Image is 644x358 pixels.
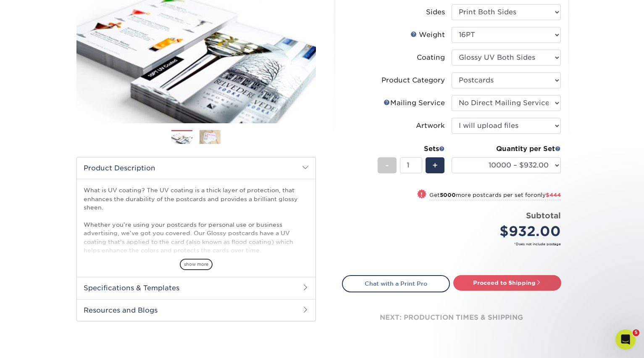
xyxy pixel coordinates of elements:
strong: 5000 [440,192,456,198]
strong: Subtotal [526,211,561,220]
a: Proceed to Shipping [453,275,561,290]
span: + [432,159,438,172]
span: 5 [633,329,639,336]
span: only [534,192,561,198]
img: Postcards 01 [171,130,192,145]
div: Quantity per Set [452,144,561,154]
p: What is UV coating? The UV coating is a thick layer of protection, that enhances the durability o... [84,186,309,315]
div: Sides [426,7,445,17]
div: Coating [417,53,445,63]
div: next: production times & shipping [342,292,561,343]
iframe: Intercom live chat [615,329,636,350]
div: Mailing Service [384,98,445,108]
div: Sets [378,144,445,154]
h2: Product Description [77,157,315,179]
div: Weight [410,30,445,40]
span: $444 [546,192,561,198]
span: - [385,159,389,172]
img: Postcards 02 [200,130,221,144]
span: show more [180,259,213,270]
div: Artwork [416,121,445,131]
a: Chat with a Print Pro [342,275,450,292]
div: Product Category [381,75,445,85]
small: Get more postcards per set for [429,192,561,200]
h2: Resources and Blogs [77,299,315,321]
span: ! [421,190,423,199]
h2: Specifications & Templates [77,277,315,299]
div: $932.00 [458,221,561,241]
small: *Does not include postage [349,241,561,247]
